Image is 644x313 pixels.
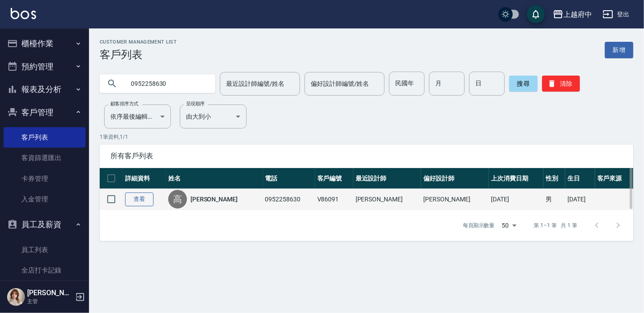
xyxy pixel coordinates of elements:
h3: 客戶列表 [100,48,177,61]
a: [PERSON_NAME] [190,195,238,204]
a: 全店打卡記錄 [4,260,85,281]
a: 入金管理 [4,189,85,209]
p: 第 1–1 筆 共 1 筆 [534,221,577,229]
td: [PERSON_NAME] [421,189,489,210]
h5: [PERSON_NAME] [27,289,73,297]
a: 員工列表 [4,240,85,260]
th: 詳細資料 [123,168,166,189]
button: 搜尋 [509,76,538,92]
button: 登出 [599,6,633,23]
p: 主管 [27,297,73,305]
label: 顧客排序方式 [110,100,138,107]
a: 新增 [605,42,633,58]
div: 上越府中 [563,9,592,20]
th: 最近設計師 [353,168,421,189]
img: Person [7,288,25,306]
th: 性別 [543,168,566,189]
a: 客戶列表 [4,127,85,148]
img: Logo [11,8,36,19]
th: 上次消費日期 [489,168,543,189]
th: 客戶來源 [595,168,633,189]
th: 生日 [565,168,595,189]
td: V86091 [315,189,353,210]
button: 上越府中 [549,5,595,24]
button: save [527,5,545,23]
h2: Customer Management List [100,39,177,45]
button: 報表及分析 [4,78,85,101]
th: 電話 [263,168,315,189]
label: 呈現順序 [186,100,205,107]
div: 依序最後編輯時間 [104,104,171,128]
td: [DATE] [565,189,595,210]
button: 櫃檯作業 [4,32,85,55]
div: 50 [498,213,520,237]
button: 清除 [542,76,580,92]
div: 高 [168,190,187,209]
td: 男 [543,189,566,210]
a: 卡券管理 [4,169,85,189]
button: 客戶管理 [4,101,85,124]
button: 員工及薪資 [4,213,85,236]
a: 客資篩選匯出 [4,148,85,168]
td: [DATE] [489,189,543,210]
th: 偏好設計師 [421,168,489,189]
td: 0952258630 [263,189,315,210]
div: 由大到小 [180,104,247,128]
p: 1 筆資料, 1 / 1 [100,133,633,141]
a: 查看 [125,193,154,206]
button: 預約管理 [4,55,85,78]
p: 每頁顯示數量 [463,221,495,229]
input: 搜尋關鍵字 [125,72,208,96]
th: 客戶編號 [315,168,353,189]
td: [PERSON_NAME] [353,189,421,210]
th: 姓名 [166,168,263,189]
span: 所有客戶列表 [110,152,623,161]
